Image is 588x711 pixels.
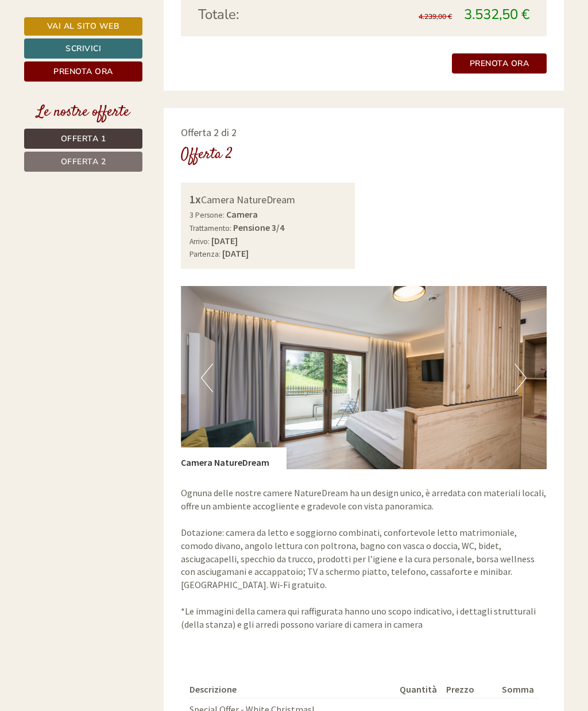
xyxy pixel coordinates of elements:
th: Prezzo [442,681,497,698]
div: Camera NatureDream [189,191,347,208]
a: Prenota ora [24,61,142,82]
div: Le nostre offerte [24,102,142,123]
small: 3 Persone: [189,210,225,220]
span: 4.239,00 € [419,12,452,21]
b: [DATE] [211,235,238,246]
small: Trattamento: [189,223,231,233]
span: Offerta 1 [61,133,106,144]
small: Partenza: [189,249,220,259]
small: 08:32 [17,56,169,64]
b: [DATE] [222,248,249,259]
div: Camera NatureDream [181,447,287,469]
a: Prenota ora [452,53,547,74]
div: Buon giorno, come possiamo aiutarla? [9,31,175,66]
a: Scrivici [24,38,142,59]
b: Pensione 3/4 [233,222,284,233]
div: Offerta 2 [181,144,233,165]
p: Ognuna delle nostre camere NatureDream ha un design unico, è arredata con materiali locali, offre... [181,486,547,631]
span: 3.532,50 € [464,5,529,24]
div: [DATE] [163,9,204,28]
b: 1x [189,192,201,206]
div: [GEOGRAPHIC_DATA] [17,33,169,42]
th: Somma [497,681,538,698]
th: Quantità [395,681,442,698]
img: image [181,286,547,469]
small: Arrivo: [189,237,210,246]
div: Totale: [189,5,364,24]
button: Previous [201,364,213,392]
button: Next [514,364,527,392]
span: Offerta 2 di 2 [181,126,237,139]
th: Descrizione [189,681,396,698]
a: Vai al sito web [24,17,142,36]
button: Invia [308,303,367,323]
b: Camera [226,208,258,220]
span: Offerta 2 [61,156,106,167]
